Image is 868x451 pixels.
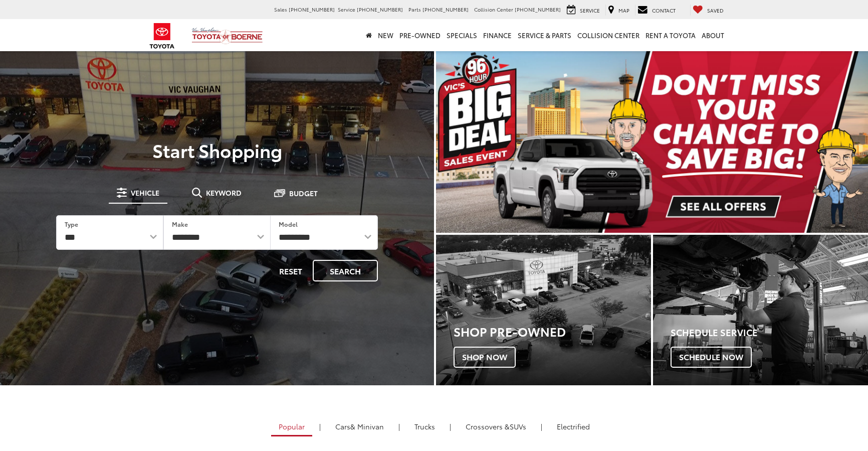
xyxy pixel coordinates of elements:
span: [PHONE_NUMBER] [422,6,469,13]
li: | [538,421,545,431]
a: New [375,19,396,51]
a: Map [605,5,632,16]
label: Make [172,220,188,228]
li: | [396,421,402,431]
a: Service [564,5,602,16]
img: Vic Vaughan Toyota of Boerne [191,27,263,45]
span: Budget [289,190,318,197]
a: Electrified [549,418,597,435]
a: Pre-Owned [396,19,444,51]
img: Toyota [143,20,181,52]
p: Start Shopping [42,140,392,160]
span: Crossovers & [466,421,510,431]
label: Type [65,220,78,228]
li: | [447,421,454,431]
a: About [699,19,727,51]
a: SUVs [458,418,534,435]
button: Search [313,260,378,281]
span: Sales [274,6,287,13]
span: [PHONE_NUMBER] [357,6,403,13]
a: Specials [444,19,480,51]
span: [PHONE_NUMBER] [289,6,335,13]
span: Schedule Now [671,347,752,368]
a: Contact [635,5,678,16]
span: & Minivan [350,421,384,431]
a: Trucks [407,418,443,435]
label: Model [279,220,298,228]
a: My Saved Vehicles [690,5,726,16]
section: Carousel section with vehicle pictures - may contain disclaimers. [436,50,868,233]
div: Toyota [653,235,868,385]
span: Vehicle [131,189,159,196]
span: Contact [652,7,676,14]
span: Parts [408,6,421,13]
h4: Schedule Service [671,328,868,338]
a: Service & Parts: Opens in a new tab [515,19,574,51]
span: Collision Center [474,6,513,13]
a: Rent a Toyota [642,19,699,51]
span: Map [618,7,629,14]
img: Big Deal Sales Event [436,50,868,233]
a: Shop Pre-Owned Shop Now [436,235,651,385]
div: Toyota [436,235,651,385]
a: Popular [271,418,312,436]
a: Finance [480,19,515,51]
span: [PHONE_NUMBER] [515,6,561,13]
a: Schedule Service Schedule Now [653,235,868,385]
a: Home [363,19,375,51]
span: Saved [707,7,724,14]
span: Service [580,7,600,14]
div: carousel slide number 1 of 1 [436,50,868,233]
a: Collision Center [574,19,642,51]
span: Shop Now [454,347,516,368]
li: | [317,421,323,431]
span: Keyword [206,189,242,196]
button: Reset [271,260,311,281]
h3: Shop Pre-Owned [454,325,651,338]
a: Cars [328,418,391,435]
span: Service [338,6,355,13]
